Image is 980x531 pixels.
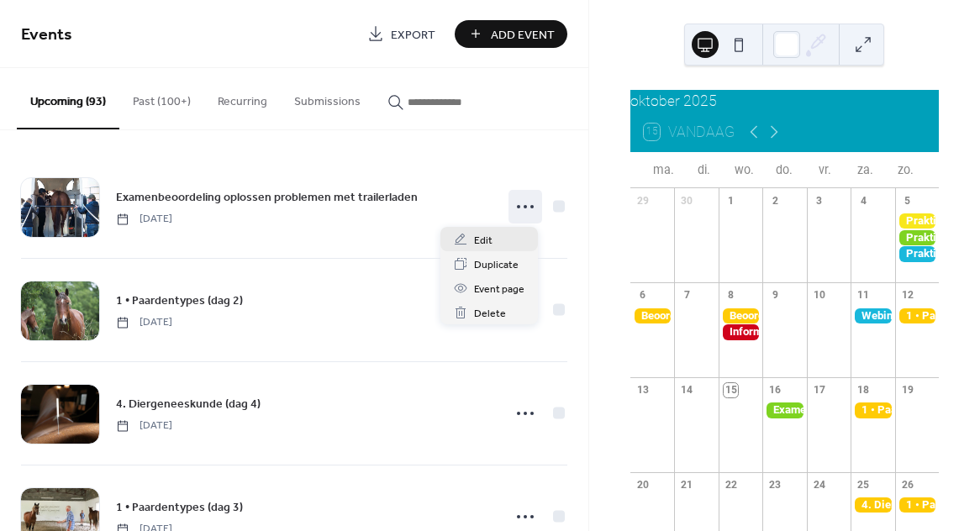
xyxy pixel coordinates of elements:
div: 29 [635,193,650,208]
div: 26 [900,477,914,492]
span: Edit [474,232,493,250]
div: do. [764,153,804,187]
div: 8 [724,288,738,302]
div: ma. [644,153,684,187]
div: Praktijkdag Level 3 [895,246,939,261]
span: [DATE] [116,315,172,330]
span: 1 • Paardentypes (dag 3) [116,499,243,517]
div: Informatieavond opleidingen [719,324,762,339]
div: 9 [768,288,782,302]
div: 1 • Paardentypes (dag 2) [851,402,894,418]
div: 19 [900,383,914,397]
a: 4. Diergeneeskunde (dag 4) [116,394,261,413]
div: 1 • Paardentypes (dag 1) [895,308,939,323]
div: 10 [812,288,826,302]
span: Examenbeoordeling oplossen problemen met trailerladen [116,189,418,207]
div: 5 [900,193,914,208]
span: Add Event [491,26,555,44]
a: 1 • Paardentypes (dag 3) [116,497,243,517]
div: 11 [856,288,871,302]
div: 12 [900,288,914,302]
div: di. [684,153,724,187]
div: Beoordeling filmopdracht [719,308,762,323]
a: Export [355,20,448,48]
div: 1 • Paardentypes (dag 3) [895,497,939,513]
div: 14 [680,383,694,397]
div: Webinar diversen [851,308,894,323]
button: Recurring [204,68,281,128]
span: Export [391,26,435,44]
div: 30 [680,193,694,208]
div: 18 [856,383,871,397]
span: [DATE] [116,418,172,434]
span: 1 • Paardentypes (dag 2) [116,292,243,310]
div: 20 [635,477,650,492]
div: 6 [635,288,650,302]
div: 4. Diergeneeskunde (dag 4) [851,497,894,513]
button: Past (100+) [119,68,204,128]
div: 15 [724,383,738,397]
div: 13 [635,383,650,397]
div: vr. [804,153,845,187]
div: Examenbeoordeling oplossen problemen met trailerladen [762,402,806,418]
span: 4. Diergeneeskunde (dag 4) [116,396,261,413]
div: 7 [680,288,694,302]
span: Events [21,18,72,51]
div: 24 [812,477,826,492]
div: Praktijkdag Level 2 [895,230,939,245]
div: 2 [768,193,782,208]
div: 1 [724,193,738,208]
div: Beoordeling filmopdracht [630,308,674,323]
button: Add Event [455,20,567,48]
div: 3 [812,193,826,208]
div: oktober 2025 [630,90,939,112]
button: Submissions [281,68,374,128]
span: Duplicate [474,256,519,274]
div: Praktijkdag Level 1 [895,213,939,229]
span: [DATE] [116,212,172,227]
div: 17 [812,383,826,397]
a: Examenbeoordeling oplossen problemen met trailerladen [116,187,418,207]
a: 1 • Paardentypes (dag 2) [116,291,243,310]
div: 21 [680,477,694,492]
div: 4 [856,193,871,208]
div: za. [845,153,885,187]
div: wo. [724,153,764,187]
div: 25 [856,477,871,492]
div: 23 [768,477,782,492]
span: Delete [474,305,506,323]
button: Upcoming (93) [17,68,119,129]
div: zo. [885,153,925,187]
span: Event page [474,281,524,298]
div: 22 [724,477,738,492]
div: 16 [768,383,782,397]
